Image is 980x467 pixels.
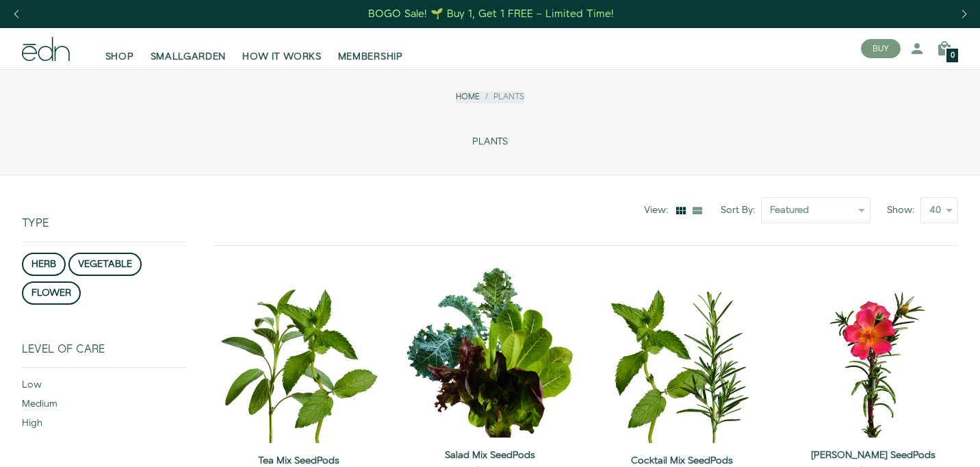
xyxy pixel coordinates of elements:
div: Type [22,175,186,241]
a: [PERSON_NAME] SeedPods [788,449,958,462]
span: 0 [951,52,955,60]
button: herb [22,253,66,276]
div: low [22,378,186,397]
div: medium [22,397,186,416]
span: MEMBERSHIP [338,50,403,64]
a: SMALLGARDEN [142,34,235,64]
span: SMALLGARDEN [151,50,227,64]
button: BUY [861,39,901,58]
div: high [22,416,186,436]
button: vegetable [68,253,142,276]
a: Home [456,91,480,103]
img: Cocktail Mix SeedPods [597,268,766,443]
div: BOGO Sale! 🌱 Buy 1, Get 1 FREE – Limited Time! [368,7,614,21]
label: Sort By: [721,203,761,217]
span: PLANTS [472,136,508,148]
nav: breadcrumbs [456,91,524,103]
div: Level of Care [22,343,186,367]
label: Show: [887,203,920,217]
div: View: [644,203,674,217]
img: Salad Mix SeedPods [405,268,575,438]
img: Tea Mix SeedPods [214,268,383,443]
a: Salad Mix SeedPods [405,449,575,462]
a: HOW IT WORKS [234,34,329,64]
span: HOW IT WORKS [242,50,321,64]
img: Moss Rose SeedPods [788,268,958,438]
a: BOGO Sale! 🌱 Buy 1, Get 1 FREE – Limited Time! [367,3,616,25]
button: flower [22,281,81,305]
span: SHOP [105,50,134,64]
a: MEMBERSHIP [330,34,411,64]
li: Plants [480,91,524,103]
a: SHOP [97,34,142,64]
iframe: Opens a widget where you can find more information [873,426,966,460]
